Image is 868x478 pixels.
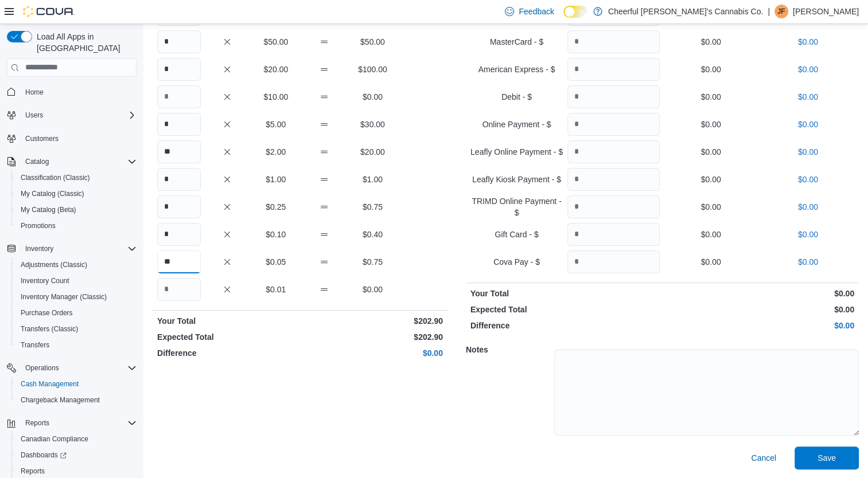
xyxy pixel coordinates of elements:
span: Reports [21,416,137,430]
span: Chargeback Management [21,395,100,405]
p: $0.00 [351,91,394,103]
span: Adjustments (Classic) [16,258,137,272]
button: Cancel [746,446,781,469]
button: Transfers (Classic) [11,321,141,337]
span: Catalog [25,157,49,166]
a: Customers [21,132,63,146]
p: Gift Card - $ [470,229,563,240]
button: Inventory Manager (Classic) [11,289,141,305]
span: Canadian Compliance [16,432,137,446]
span: Users [25,111,43,120]
span: JF [777,5,785,18]
p: $0.00 [664,201,757,213]
input: Quantity [157,250,201,273]
img: Cova [23,6,75,17]
span: My Catalog (Classic) [16,187,137,201]
a: Dashboards [16,448,71,462]
span: Load All Apps in [GEOGRAPHIC_DATA] [32,31,137,54]
button: Save [795,446,859,469]
a: Transfers [16,338,54,352]
input: Quantity [567,30,660,53]
span: Dashboards [16,448,137,462]
input: Quantity [567,58,660,81]
p: Difference [157,347,298,359]
button: Customers [2,130,141,147]
p: $2.00 [254,146,298,158]
p: $0.00 [762,256,854,268]
span: Transfers [16,338,137,352]
p: $5.00 [254,119,298,130]
a: Classification (Classic) [16,171,95,185]
a: My Catalog (Classic) [16,187,89,201]
span: Inventory Manager (Classic) [21,292,107,301]
span: Operations [21,361,137,375]
p: [PERSON_NAME] [793,5,859,18]
span: Home [21,85,137,99]
span: Canadian Compliance [21,434,88,444]
span: Transfers (Classic) [16,322,137,336]
span: Reports [25,418,49,428]
button: Reports [2,415,141,431]
input: Quantity [157,113,201,136]
p: $0.00 [664,320,854,331]
button: Users [2,107,141,123]
p: $0.00 [664,304,854,315]
h5: Notes [466,338,552,361]
p: American Express - $ [470,64,563,75]
input: Dark Mode [563,6,587,18]
p: $0.00 [762,229,854,240]
span: My Catalog (Beta) [21,205,76,214]
span: Save [818,452,836,464]
p: Expected Total [470,304,660,315]
input: Quantity [567,223,660,246]
button: My Catalog (Beta) [11,202,141,218]
button: Purchase Orders [11,305,141,321]
p: | [768,5,770,18]
p: Leafly Kiosk Payment - $ [470,174,563,185]
p: $30.00 [351,119,394,130]
input: Quantity [157,195,201,218]
span: Classification (Classic) [16,171,137,185]
span: Purchase Orders [16,306,137,320]
span: Chargeback Management [16,393,137,407]
p: $0.00 [762,146,854,158]
span: Home [25,88,44,97]
p: $20.00 [351,146,394,158]
span: My Catalog (Classic) [21,189,84,198]
span: Reports [21,467,45,476]
p: $0.05 [254,256,298,268]
button: Transfers [11,337,141,353]
span: Catalog [21,155,137,169]
span: Promotions [21,221,56,230]
p: $0.00 [762,36,854,48]
p: $0.00 [762,64,854,75]
a: Purchase Orders [16,306,77,320]
button: Users [21,108,48,122]
p: $0.00 [762,119,854,130]
input: Quantity [157,58,201,81]
button: Inventory [2,241,141,257]
span: Customers [25,134,59,143]
span: Promotions [16,219,137,233]
p: $0.10 [254,229,298,240]
button: Adjustments (Classic) [11,257,141,273]
p: $100.00 [351,64,394,75]
p: $0.00 [664,146,757,158]
button: Inventory [21,242,58,256]
span: Users [21,108,137,122]
p: $0.00 [664,174,757,185]
span: My Catalog (Beta) [16,203,137,217]
p: $0.00 [762,201,854,213]
p: $0.00 [302,347,443,359]
span: Customers [21,131,137,146]
span: Purchase Orders [21,308,73,318]
span: Cash Management [21,379,79,389]
p: Cheerful [PERSON_NAME]'s Cannabis Co. [608,5,763,18]
button: My Catalog (Classic) [11,186,141,202]
p: $20.00 [254,64,298,75]
p: $0.00 [762,174,854,185]
button: Chargeback Management [11,392,141,408]
span: Dashboards [21,450,67,460]
span: Adjustments (Classic) [21,260,87,269]
input: Quantity [157,278,201,301]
